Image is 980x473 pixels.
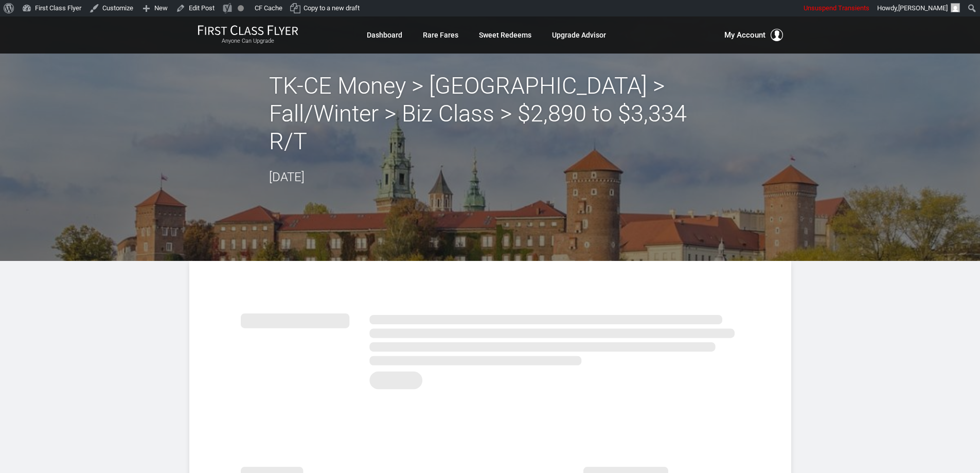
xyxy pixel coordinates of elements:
img: summary.svg [241,302,740,395]
button: My Account [724,29,783,41]
a: First Class FlyerAnyone Can Upgrade [198,25,298,45]
span: Unsuspend Transients [804,4,869,12]
a: Upgrade Advisor [552,26,606,44]
span: My Account [724,29,765,41]
h2: TK-CE Money > [GEOGRAPHIC_DATA] > Fall/Winter > Biz Class > $2,890 to $3,334 R/T [269,72,711,155]
small: Anyone Can Upgrade [198,38,298,45]
a: Dashboard [367,26,402,44]
span: [PERSON_NAME] [898,4,948,12]
a: Sweet Redeems [479,26,531,44]
img: First Class Flyer [198,25,298,36]
time: [DATE] [269,170,305,184]
a: Rare Fares [423,26,458,44]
